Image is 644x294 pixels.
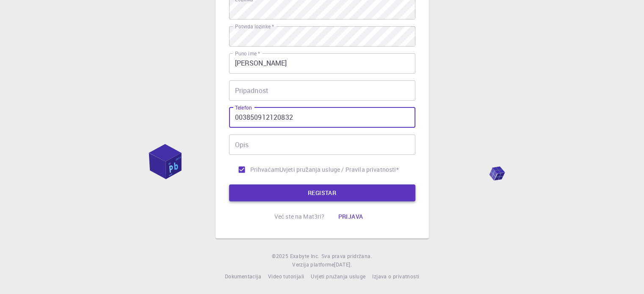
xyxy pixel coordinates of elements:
font: Exabyte Inc. [290,253,320,259]
a: Exabyte Inc. [290,252,320,261]
font: Puno ime [235,50,257,57]
font: Uvjeti pružanja usluge [311,273,365,280]
font: © [272,253,276,259]
a: [DATE]. [334,261,352,269]
font: Dokumentacija [225,273,261,280]
font: Potvrda lozinke [235,23,271,30]
font: [DATE] [334,261,350,268]
font: Uvjeti pružanja usluge / Pravila privatnosti [279,165,396,173]
font: Telefon [235,104,252,111]
font: . [350,261,351,268]
font: Sva prava pridržana. [321,253,372,259]
a: Uvjeti pružanja usluge / Pravila privatnosti* [279,165,399,174]
a: Izjava o privatnosti [372,272,419,281]
font: Prijava [338,212,363,220]
button: REGISTAR [229,184,415,201]
a: Video tutorijali [268,272,304,281]
font: REGISTAR [308,189,336,197]
font: 2025 [276,253,289,259]
font: Video tutorijali [268,273,304,280]
font: Izjava o privatnosti [372,273,419,280]
a: Uvjeti pružanja usluge [311,272,365,281]
font: Prihvaćam [250,165,279,173]
button: Prijava [331,208,370,225]
a: Dokumentacija [225,272,261,281]
font: Već ste na Mat3ri? [274,212,325,220]
font: Verzija platforme [292,261,334,268]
